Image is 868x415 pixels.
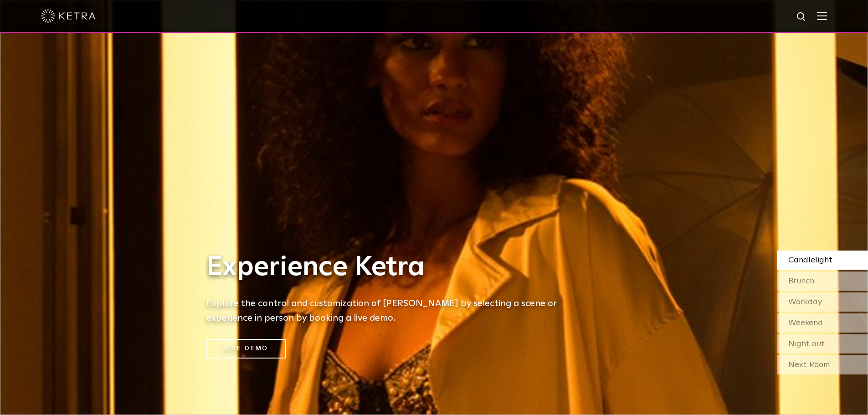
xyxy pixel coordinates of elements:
div: Next Room [777,355,868,374]
h5: Explore the control and customization of [PERSON_NAME] by selecting a scene or experience in pers... [206,296,571,325]
img: Hamburger%20Nav.svg [817,11,827,20]
span: Workday [788,298,822,306]
span: Weekend [788,319,823,327]
span: Candlelight [788,256,832,264]
h1: Experience Ketra [206,252,571,282]
span: Brunch [788,277,814,285]
img: ketra-logo-2019-white [41,9,96,23]
span: Night out [788,340,825,348]
img: search icon [796,11,807,23]
a: Live Demo [206,339,286,359]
